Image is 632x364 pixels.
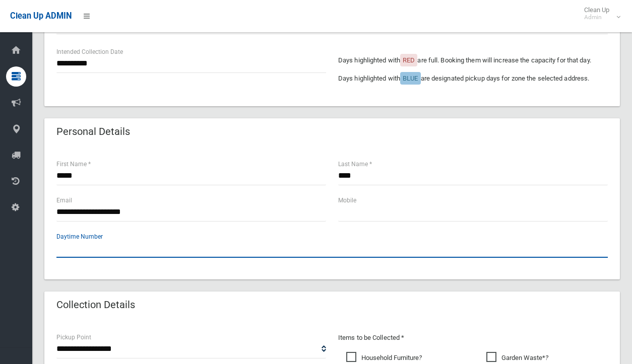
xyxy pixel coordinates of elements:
[44,295,147,315] header: Collection Details
[338,332,608,344] p: Items to be Collected *
[44,122,142,141] header: Personal Details
[579,6,619,21] span: Clean Up
[338,72,608,85] p: Days highlighted with are designated pickup days for zone the selected address.
[584,14,609,21] small: Admin
[403,56,415,64] span: RED
[10,11,72,21] span: Clean Up ADMIN
[403,75,418,82] span: BLUE
[338,54,608,66] p: Days highlighted with are full. Booking them will increase the capacity for that day.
